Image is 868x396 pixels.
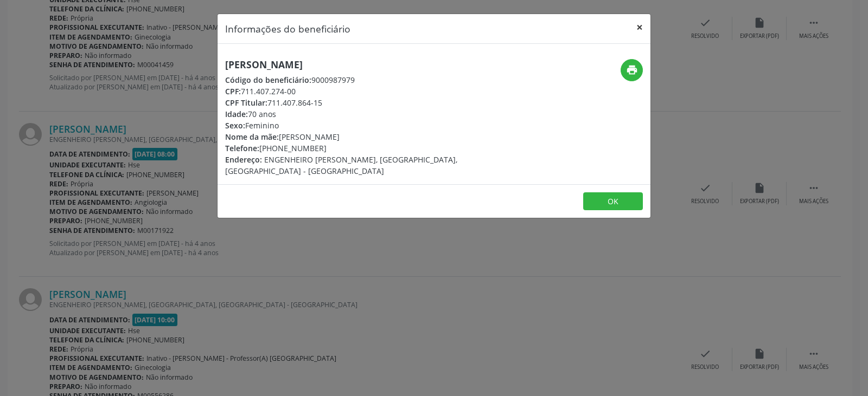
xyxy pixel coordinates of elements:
[225,154,262,165] span: Endereço:
[225,154,457,176] span: ENGENHEIRO [PERSON_NAME], [GEOGRAPHIC_DATA], [GEOGRAPHIC_DATA] - [GEOGRAPHIC_DATA]
[621,59,643,81] button: print
[583,192,643,211] button: OK
[225,143,259,153] span: Telefone:
[225,22,350,36] h5: Informações do beneficiário
[225,108,499,120] div: 70 anos
[225,109,248,119] span: Idade:
[225,86,241,96] span: CPF:
[225,98,267,108] span: CPF Titular:
[225,132,279,142] span: Nome da mãe:
[225,75,311,85] span: Código do beneficiário:
[225,74,499,86] div: 9000987979
[225,97,499,108] div: 711.407.864-15
[225,142,499,154] div: [PHONE_NUMBER]
[225,131,499,142] div: [PERSON_NAME]
[629,14,650,41] button: Close
[225,120,245,131] span: Sexo:
[225,59,499,70] h5: [PERSON_NAME]
[225,120,499,131] div: Feminino
[626,64,638,76] i: print
[225,86,499,97] div: 711.407.274-00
